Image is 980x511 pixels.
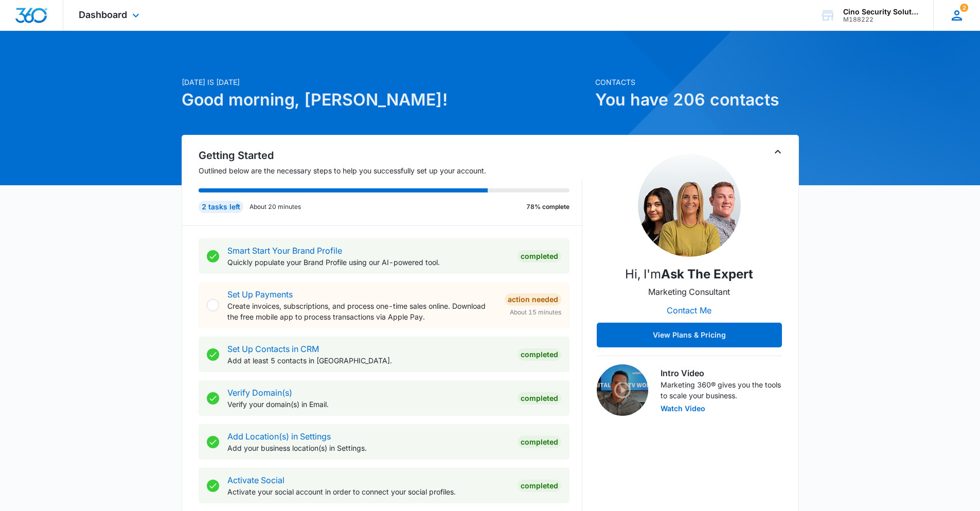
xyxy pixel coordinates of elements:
[227,289,293,299] a: Set Up Payments
[227,344,319,354] a: Set Up Contacts in CRM
[843,8,918,16] div: account name
[526,202,569,212] p: 78% complete
[518,392,561,404] div: Completed
[597,364,648,416] img: Intro Video
[518,436,561,448] div: Completed
[227,387,292,398] a: Verify Domain(s)
[510,308,561,317] span: About 15 minutes
[960,4,968,12] span: 2
[595,77,799,87] p: Contacts
[638,154,741,257] img: Ask the Expert
[595,87,799,112] h1: You have 206 contacts
[505,293,561,306] div: Action Needed
[656,298,722,323] button: Contact Me
[960,4,968,12] div: notifications count
[199,165,582,176] p: Outlined below are the necessary steps to help you successfully set up your account.
[661,367,782,379] h3: Intro Video
[648,286,730,298] p: Marketing Consultant
[843,16,918,23] div: account id
[227,475,284,485] a: Activate Social
[518,250,561,262] div: Completed
[597,323,782,347] button: View Plans & Pricing
[79,9,127,20] span: Dashboard
[227,399,509,410] p: Verify your domain(s) in Email.
[625,265,753,284] p: Hi, I'm
[518,480,561,492] div: Completed
[227,355,509,366] p: Add at least 5 contacts in [GEOGRAPHIC_DATA].
[182,77,589,87] p: [DATE] is [DATE]
[227,431,331,442] a: Add Location(s) in Settings
[199,148,582,163] h2: Getting Started
[518,348,561,361] div: Completed
[227,443,509,453] p: Add your business location(s) in Settings.
[199,201,243,213] div: 2 tasks left
[182,87,589,112] h1: Good morning, [PERSON_NAME]!
[227,257,509,268] p: Quickly populate your Brand Profile using our AI-powered tool.
[661,379,782,401] p: Marketing 360® gives you the tools to scale your business.
[250,202,301,212] p: About 20 minutes
[227,245,342,256] a: Smart Start Your Brand Profile
[227,486,509,497] p: Activate your social account in order to connect your social profiles.
[772,146,784,158] button: Toggle Collapse
[661,405,705,412] button: Watch Video
[227,301,496,322] p: Create invoices, subscriptions, and process one-time sales online. Download the free mobile app t...
[661,267,753,281] strong: Ask the Expert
